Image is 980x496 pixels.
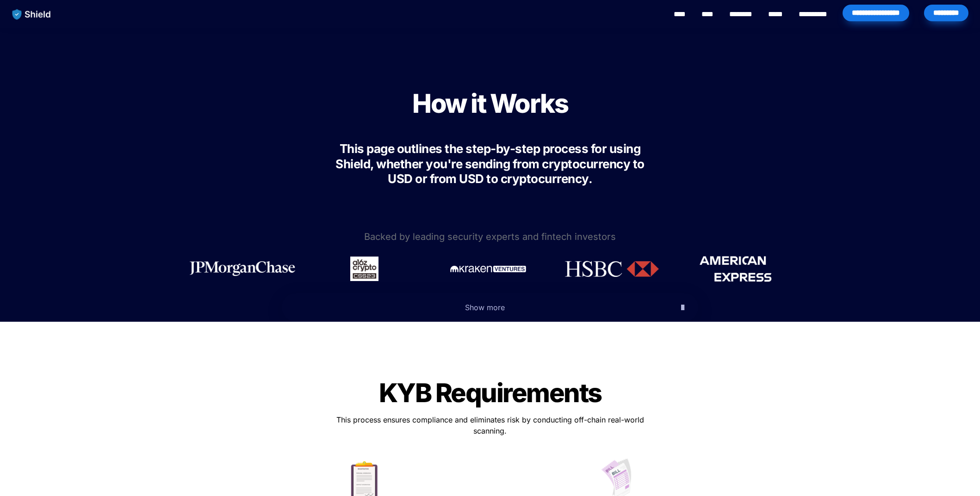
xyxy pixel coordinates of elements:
[282,293,698,322] button: Show more
[412,88,568,119] span: How it Works
[335,141,647,186] span: This page outlines the step-by-step process for using Shield, whether you're sending from cryptoc...
[379,377,602,409] span: KYB Requirements
[364,231,616,242] span: Backed by leading security experts and fintech investors
[336,415,646,435] span: This process ensures compliance and eliminates risk by conducting off-chain real-world scanning.
[8,5,56,24] img: website logo
[465,303,505,312] span: Show more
